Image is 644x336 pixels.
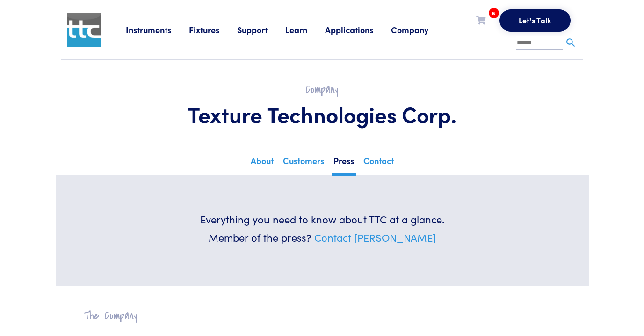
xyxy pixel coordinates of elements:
[84,82,561,97] h2: Company
[281,153,326,173] a: Customers
[285,24,325,36] a: Learn
[165,212,479,227] h6: Everything you need to know about TTC at a glance.
[325,24,391,36] a: Applications
[67,13,101,47] img: ttc_logo_1x1_v1.0.png
[332,153,356,176] a: Press
[249,153,275,173] a: About
[126,24,189,36] a: Instruments
[237,24,285,36] a: Support
[84,308,235,323] h2: The Company
[314,230,436,244] a: Contact [PERSON_NAME]
[476,14,485,26] a: 5
[391,24,446,36] a: Company
[84,100,561,128] h1: Texture Technologies Corp.
[362,153,396,173] a: Contact
[189,24,237,36] a: Fixtures
[499,9,571,32] button: Let's Talk
[489,8,499,18] span: 5
[165,230,479,245] h6: Member of the press?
